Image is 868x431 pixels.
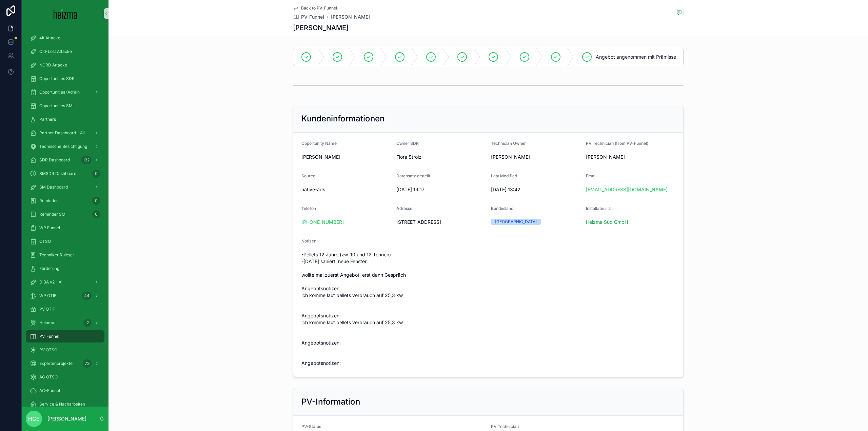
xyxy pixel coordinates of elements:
[396,186,486,193] span: [DATE] 19:17
[491,186,580,193] span: [DATE] 13:42
[26,208,104,220] a: Reminder SM0
[586,141,648,146] span: PV Technician (from PV-Funnel)
[396,219,486,226] span: [STREET_ADDRESS]
[81,156,92,164] div: 132
[293,5,337,11] a: Back to PV-Funnel
[26,262,104,275] a: Förderung
[586,173,596,178] span: Email
[301,154,391,160] span: [PERSON_NAME]
[495,219,537,225] div: [GEOGRAPHIC_DATA]
[586,154,625,160] span: [PERSON_NAME]
[39,76,75,81] span: Opportunities SDR
[586,206,611,211] span: Installateur 2
[301,206,316,211] span: Telefon
[92,197,100,205] div: 0
[26,290,104,302] a: WP OTIF44
[39,347,57,353] span: PV OTSO
[39,374,58,380] span: AC OTSO
[39,252,74,258] span: Techniker Ruleset
[396,154,421,160] span: Flora Strolz
[83,359,92,368] div: 73
[301,5,337,11] span: Back to PV-Funnel
[83,319,92,327] div: 2
[301,396,360,407] h2: PV-Information
[301,141,337,146] span: Opportunity Name
[26,249,104,261] a: Techniker Ruleset
[39,239,51,244] span: OTSO
[39,334,59,339] span: PV-Funnel
[39,225,60,231] span: WP Funnel
[26,168,104,180] a: SMSDR Dashboard0
[26,195,104,207] a: Reminder0
[54,8,77,19] img: App logo
[301,251,675,367] span: -Pellets 12 Jahre (zw. 10 und 12 Tonnen) -[DATE] saniert, neue Fenster wollte mal zuerst Angebot,...
[26,398,104,410] a: Service & Nacharbeiten
[39,130,85,136] span: Partner Dashboard - All
[26,113,104,125] a: Partners
[39,144,87,149] span: Technische Besichtigung
[39,171,76,176] span: SMSDR Dashboard
[39,90,80,95] span: Opportunities (Admin
[39,401,85,407] span: Service & Nacharbeiten
[301,219,344,226] a: [PHONE_NUMBER]
[331,14,370,20] a: [PERSON_NAME]
[26,330,104,342] a: PV-Funnel
[39,279,63,285] span: DiBA v2 - All
[293,23,349,33] h1: [PERSON_NAME]
[39,293,56,298] span: WP OTIF
[293,14,324,20] a: PV-Funnel
[39,49,72,54] span: Old-Lost Attacke
[26,32,104,44] a: 4k Attacke
[26,344,104,356] a: PV OTSO
[26,100,104,112] a: Opportunities SM
[301,113,384,124] h2: Kundeninformationen
[301,424,321,429] span: PV-Status
[39,361,73,366] span: Expertenprojekte
[26,181,104,193] a: SM Dashboard
[596,54,676,60] span: Angebot angenommen mit Prämisse
[39,307,55,312] span: PV OTIF
[301,238,316,243] span: Notizen
[28,415,40,423] span: HGE
[26,385,104,397] a: AC-Funnel
[39,212,65,217] span: Reminder SM
[26,357,104,370] a: Expertenprojekte73
[26,317,104,329] a: Heiama2
[26,140,104,153] a: Technische Besichtigung
[586,219,628,226] a: Heizma Süd GmbH
[301,173,315,178] span: Source
[92,170,100,178] div: 0
[26,371,104,383] a: AC OTSO
[396,173,430,178] span: Datensatz erstellt
[26,59,104,71] a: NORD Attacke
[26,303,104,315] a: PV OTIF
[82,292,92,300] div: 44
[26,45,104,58] a: Old-Lost Attacke
[26,222,104,234] a: WP Funnel
[491,424,519,429] span: PV Technician
[39,266,59,271] span: Förderung
[301,186,391,193] span: native-ads
[301,14,324,20] span: PV-Funnel
[39,198,58,203] span: Reminder
[39,35,60,41] span: 4k Attacke
[491,206,513,211] span: Bundesland
[26,154,104,166] a: SDR Dashboard132
[92,210,100,218] div: 0
[39,103,73,109] span: Opportunities SM
[39,62,67,68] span: NORD Attacke
[22,27,108,407] div: scrollable content
[26,235,104,248] a: OTSO
[47,415,86,422] p: [PERSON_NAME]
[39,184,68,190] span: SM Dashboard
[39,320,54,326] span: Heiama
[39,157,70,163] span: SDR Dashboard
[491,173,517,178] span: Last Modified
[491,154,530,160] span: [PERSON_NAME]
[26,86,104,98] a: Opportunities (Admin
[396,206,412,211] span: Adresse
[26,127,104,139] a: Partner Dashboard - All
[39,388,60,393] span: AC-Funnel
